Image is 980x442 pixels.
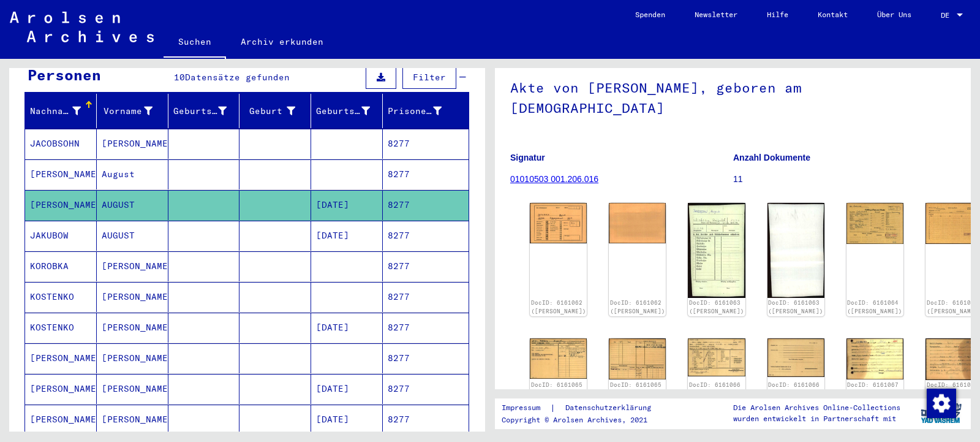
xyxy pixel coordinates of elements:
mat-cell: KOSTENKO [25,282,97,312]
div: Geburtsdatum [316,101,385,121]
p: wurden entwickelt in Partnerschaft mit [733,413,900,424]
div: Nachname [30,101,96,121]
div: Personen [28,64,101,86]
a: DocID: 6161062 ([PERSON_NAME]) [531,299,586,314]
div: Nachname [30,105,81,118]
mat-cell: KOROBKA [25,251,97,281]
mat-header-cell: Geburtsname [168,94,240,128]
span: 10 [174,72,185,83]
img: yv_logo.png [918,398,964,429]
mat-cell: 8277 [383,313,469,343]
img: 001.jpg [530,203,587,243]
mat-header-cell: Geburt‏ [239,94,311,128]
mat-cell: 8277 [383,221,469,251]
mat-cell: [PERSON_NAME] [97,282,168,312]
img: 001.jpg [846,203,903,243]
a: DocID: 6161065 ([PERSON_NAME]) [610,381,665,397]
a: DocID: 6161067 ([PERSON_NAME]) [847,381,902,397]
mat-header-cell: Geburtsdatum [311,94,383,128]
mat-cell: [PERSON_NAME] [97,343,168,373]
mat-cell: 8277 [383,251,469,281]
mat-cell: [PERSON_NAME] [97,313,168,343]
a: Datenschutzerklärung [556,402,666,414]
mat-cell: KOSTENKO [25,313,97,343]
img: 001.jpg [846,338,903,379]
mat-cell: [PERSON_NAME] [97,129,168,159]
div: Prisoner # [388,101,457,121]
a: Impressum [502,402,550,414]
mat-header-cell: Prisoner # [383,94,469,128]
mat-cell: AUGUST [97,221,168,251]
div: Geburt‏ [244,105,295,118]
img: 002.jpg [609,203,666,243]
p: Die Arolsen Archives Online-Collections [733,402,900,413]
mat-cell: [PERSON_NAME] [97,374,168,404]
img: Zustimmung ändern [927,389,956,418]
mat-cell: [PERSON_NAME] [25,343,97,373]
div: Vorname [102,105,153,118]
h1: Akte von [PERSON_NAME], geboren am [DEMOGRAPHIC_DATA] [510,59,956,134]
img: Arolsen_neg.svg [10,12,154,42]
span: DE [941,11,954,20]
div: Prisoner # [388,105,442,118]
mat-cell: JAKUBOW [25,221,97,251]
mat-cell: [DATE] [311,190,383,220]
mat-cell: 8277 [383,129,469,159]
img: 001.jpg [530,338,587,379]
a: DocID: 6161066 ([PERSON_NAME]) [689,381,744,397]
mat-cell: [DATE] [311,221,383,251]
a: 01010503 001.206.016 [510,174,598,184]
img: 001.jpg [688,203,745,298]
a: DocID: 6161064 ([PERSON_NAME]) [847,299,902,314]
mat-cell: 8277 [383,343,469,373]
div: Vorname [102,101,168,121]
mat-cell: 8277 [383,374,469,404]
span: Datensätze gefunden [185,72,290,83]
a: DocID: 6161063 ([PERSON_NAME]) [768,299,823,314]
div: Geburtsname [173,105,227,118]
div: Geburt‏ [244,101,311,121]
p: 11 [733,173,956,186]
mat-cell: [PERSON_NAME] [25,159,97,189]
div: Geburtsname [173,101,243,121]
span: Filter [413,72,446,83]
mat-cell: [DATE] [311,405,383,435]
a: DocID: 6161062 ([PERSON_NAME]) [610,299,665,314]
mat-cell: JACOBSOHN [25,129,97,159]
mat-cell: [PERSON_NAME] [25,190,97,220]
a: Suchen [164,27,226,59]
mat-cell: 8277 [383,159,469,189]
a: DocID: 6161066 ([PERSON_NAME]) [768,381,823,397]
mat-header-cell: Vorname [97,94,168,128]
b: Signatur [510,153,545,162]
p: Copyright © Arolsen Archives, 2021 [502,414,666,425]
button: Filter [402,66,456,89]
mat-cell: August [97,159,168,189]
mat-cell: [PERSON_NAME] [97,405,168,435]
b: Anzahl Dokumente [733,153,810,162]
mat-cell: 8277 [383,282,469,312]
div: | [502,402,666,414]
mat-cell: AUGUST [97,190,168,220]
a: Archiv erkunden [226,27,338,56]
a: DocID: 6161065 ([PERSON_NAME]) [531,381,586,397]
mat-cell: 8277 [383,405,469,435]
mat-cell: 8277 [383,190,469,220]
img: 002.jpg [767,338,824,377]
img: 002.jpg [767,203,824,297]
img: 001.jpg [688,338,745,376]
mat-cell: [PERSON_NAME] [25,405,97,435]
div: Zustimmung ändern [926,388,956,417]
div: Geburtsdatum [316,105,370,118]
mat-header-cell: Nachname [25,94,97,128]
img: 002.jpg [609,338,666,379]
a: DocID: 6161063 ([PERSON_NAME]) [689,299,744,314]
mat-cell: [PERSON_NAME] [97,251,168,281]
mat-cell: [PERSON_NAME] [25,374,97,404]
mat-cell: [DATE] [311,374,383,404]
mat-cell: [DATE] [311,313,383,343]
